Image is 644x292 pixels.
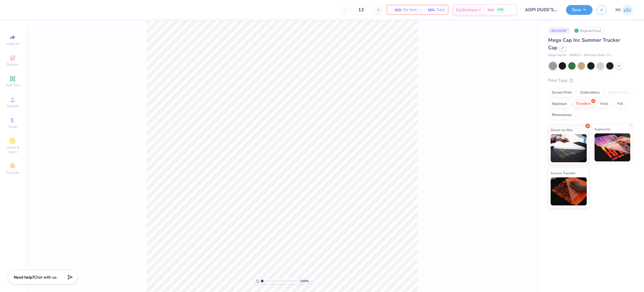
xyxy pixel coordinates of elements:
[423,7,435,13] span: N/A
[8,124,17,129] span: Greek
[390,7,401,13] span: N/A
[34,275,57,280] span: Chat with us.
[551,127,573,133] span: Direct-to-film
[6,170,19,175] span: Decorate
[487,7,494,13] span: N/A
[615,4,633,15] a: MJ
[551,170,576,176] span: Screen Transfer
[6,62,19,67] span: Designs
[622,4,633,15] img: Mark Joshua Mullasgo
[548,111,575,119] div: Rhinestones
[498,8,503,12] span: FREE
[548,37,620,51] span: Mega Cap Inc Summer Trucker Cap
[614,100,627,108] div: Foil
[456,7,477,13] span: Est. Delivery
[573,27,604,34] div: Original Proof
[605,89,632,97] div: Digital Print
[548,77,633,84] div: Print Type
[566,5,593,15] button: Save
[7,104,18,108] span: Upload
[615,7,621,13] span: MJ
[436,7,445,13] span: Total
[6,41,19,46] span: Image AI
[551,177,587,205] img: Screen Transfer
[548,89,575,97] div: Screen Print
[572,100,595,108] div: Transfers
[595,126,611,132] span: Supacolor
[350,5,372,15] input: – –
[569,53,581,58] span: # 6801C
[3,145,22,154] span: Clipart & logos
[403,7,417,13] span: Per Item
[548,27,570,34] div: # 512523F
[300,279,309,284] span: 100 %
[548,53,567,58] span: Mega Cap Inc
[595,133,631,161] img: Supacolor
[584,53,612,58] span: Minimum Order: 12 +
[14,275,34,280] strong: Need help?
[577,89,603,97] div: Embroidery
[548,100,570,108] div: Applique
[6,83,19,87] span: Add Text
[551,134,587,162] img: Direct-to-film
[596,100,612,108] div: Vinyl
[521,4,562,15] input: Untitled Design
